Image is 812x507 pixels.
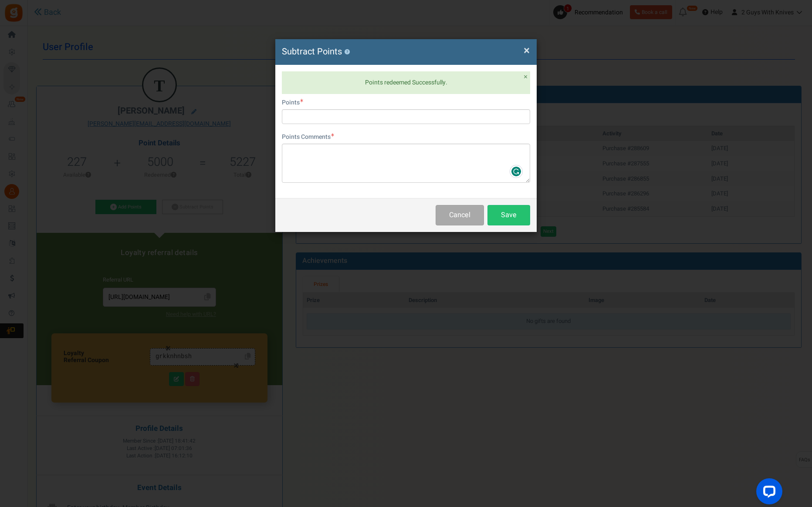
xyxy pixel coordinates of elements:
[282,71,530,94] div: Points redeemed Successfully.
[524,42,530,59] span: ×
[282,98,303,107] label: Points
[487,205,530,225] button: Save
[344,49,350,55] button: ?
[436,205,484,225] button: Cancel
[282,46,530,58] h4: Subtract Points
[282,133,334,141] label: Points Comments
[524,71,528,82] span: ×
